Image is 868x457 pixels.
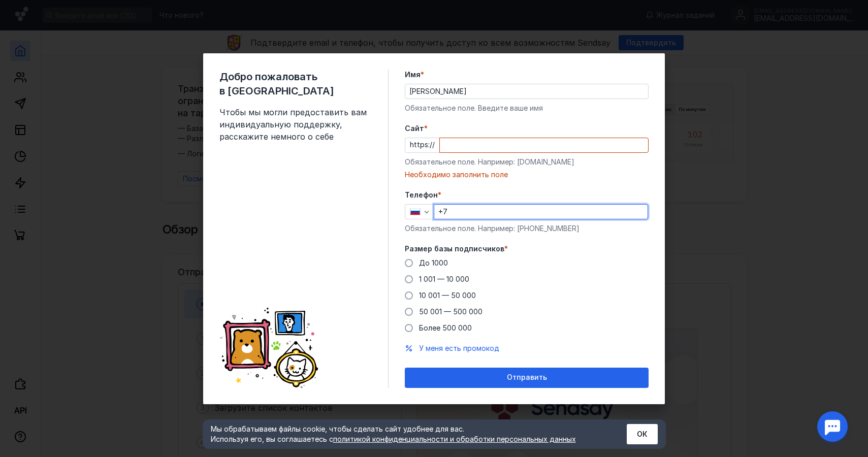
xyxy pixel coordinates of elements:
span: До 1000 [419,258,448,267]
span: Размер базы подписчиков [405,244,504,254]
span: Более 500 000 [419,323,472,332]
div: Обязательное поле. Например: [DOMAIN_NAME] [405,157,649,167]
button: ОК [627,424,658,444]
span: Телефон [405,190,438,200]
span: Добро пожаловать в [GEOGRAPHIC_DATA] [219,70,372,98]
a: политикой конфиденциальности и обработки персональных данных [333,435,576,443]
div: Обязательное поле. Введите ваше имя [405,103,649,113]
span: Чтобы мы могли предоставить вам индивидуальную поддержку, расскажите немного о себе [219,106,372,143]
div: Мы обрабатываем файлы cookie, чтобы сделать сайт удобнее для вас. Используя его, вы соглашаетесь c [211,424,602,444]
span: 1 001 — 10 000 [419,275,469,283]
span: У меня есть промокод [419,344,499,352]
span: Отправить [507,373,547,382]
div: Обязательное поле. Например: [PHONE_NUMBER] [405,223,649,234]
span: Cайт [405,123,424,134]
div: Необходимо заполнить поле [405,170,649,180]
span: Имя [405,70,421,80]
button: Отправить [405,368,649,388]
span: 50 001 — 500 000 [419,307,483,316]
span: 10 001 — 50 000 [419,291,476,300]
button: У меня есть промокод [419,343,499,353]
